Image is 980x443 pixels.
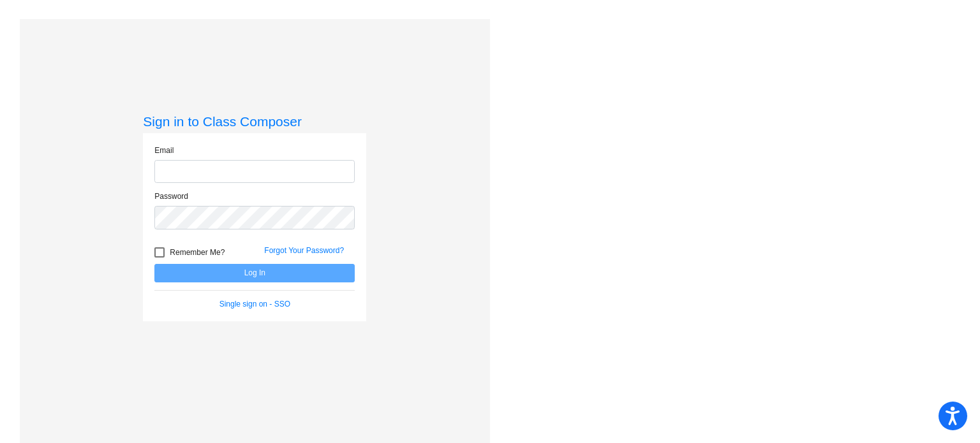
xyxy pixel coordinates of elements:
[154,264,355,282] button: Log In
[170,245,225,260] span: Remember Me?
[154,145,174,156] label: Email
[143,113,366,129] h3: Sign in to Class Composer
[264,246,344,255] a: Forgot Your Password?
[154,191,188,202] label: Password
[219,300,290,309] a: Single sign on - SSO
